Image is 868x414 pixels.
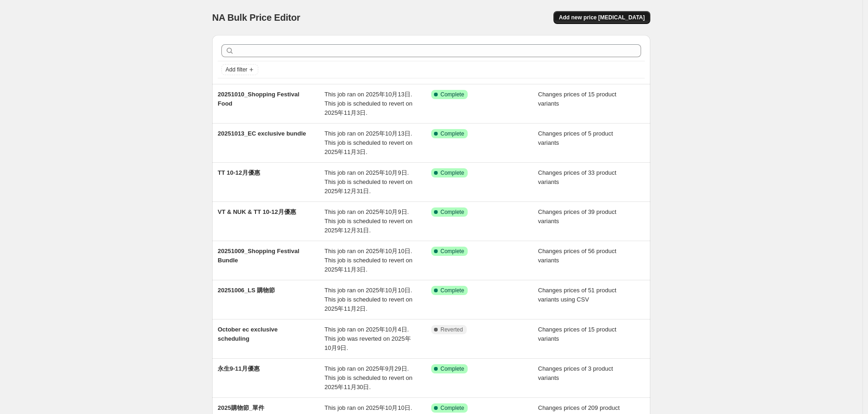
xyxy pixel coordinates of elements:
span: Changes prices of 39 product variants [538,208,617,225]
span: This job ran on 2025年10月9日. This job is scheduled to revert on 2025年12月31日. [325,169,413,195]
span: This job ran on 2025年10月9日. This job is scheduled to revert on 2025年12月31日. [325,208,413,234]
span: Changes prices of 15 product variants [538,326,617,342]
span: Changes prices of 15 product variants [538,91,617,107]
span: VT & NUK & TT 10-12月優惠 [218,208,296,215]
span: This job ran on 2025年9月29日. This job is scheduled to revert on 2025年11月30日. [325,365,413,390]
span: This job ran on 2025年10月13日. This job is scheduled to revert on 2025年11月3日. [325,91,413,116]
span: Changes prices of 56 product variants [538,248,617,264]
span: 20251006_LS 購物節 [218,287,275,294]
span: 20251009_Shopping Festival Bundle [218,248,299,264]
span: Changes prices of 3 product variants [538,365,613,381]
span: Complete [440,365,464,373]
span: Changes prices of 51 product variants using CSV [538,287,617,303]
span: Complete [440,287,464,294]
span: Add filter [226,66,247,73]
span: This job ran on 2025年10月10日. This job is scheduled to revert on 2025年11月3日. [325,248,413,273]
button: Add filter [221,64,258,75]
span: Changes prices of 5 product variants [538,130,613,146]
span: 永生9-11月優惠 [218,365,260,372]
span: Complete [440,404,464,412]
span: October ec exclusive scheduling [218,326,278,342]
span: Complete [440,248,464,255]
span: This job ran on 2025年10月10日. This job is scheduled to revert on 2025年11月2日. [325,287,413,312]
span: This job ran on 2025年10月4日. This job was reverted on 2025年10月9日. [325,326,411,351]
span: Complete [440,91,464,98]
span: Add new price [MEDICAL_DATA] [559,14,645,21]
span: Complete [440,169,464,177]
span: TT 10-12月優惠 [218,169,260,176]
span: Changes prices of 33 product variants [538,169,617,185]
span: 2025購物節_單件 [218,404,264,411]
span: 20251010_Shopping Festival Food [218,91,299,107]
span: Reverted [440,326,463,333]
span: Complete [440,208,464,216]
span: NA Bulk Price Editor [212,12,300,23]
button: Add new price [MEDICAL_DATA] [553,11,650,24]
span: This job ran on 2025年10月13日. This job is scheduled to revert on 2025年11月3日. [325,130,413,155]
span: Complete [440,130,464,137]
span: 20251013_EC exclusive bundle [218,130,306,137]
